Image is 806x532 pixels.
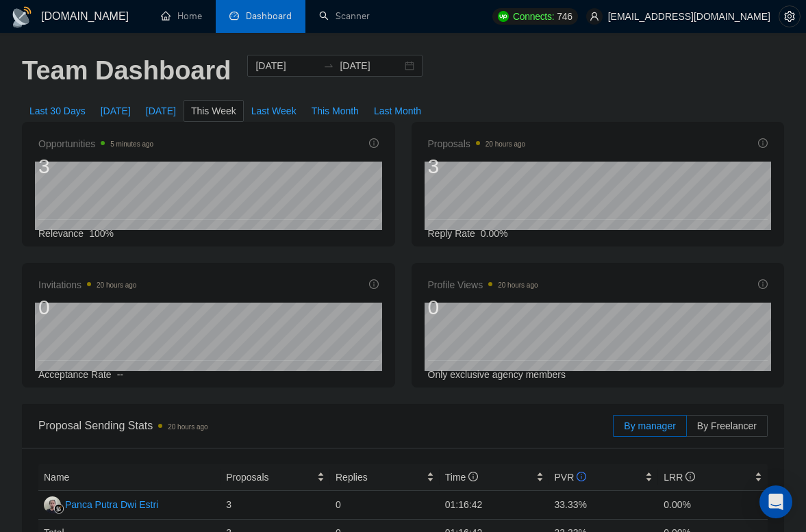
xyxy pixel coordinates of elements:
[428,277,538,293] span: Profile Views
[498,281,538,289] time: 20 hours ago
[779,5,801,27] button: setting
[117,369,123,380] span: --
[555,472,587,483] span: PVR
[440,491,549,520] td: 01:16:42
[374,103,421,118] span: Last Month
[161,10,202,22] a: homeHome
[340,58,402,73] input: End date
[590,12,599,21] span: user
[244,100,304,122] button: Last Week
[312,103,359,118] span: This Month
[624,420,675,431] span: By manager
[330,464,440,491] th: Replies
[428,136,526,152] span: Proposals
[323,60,334,71] span: swap-right
[758,138,768,148] span: info-circle
[226,470,314,485] span: Proposals
[65,497,158,512] div: Panca Putra Dwi Estri
[54,504,64,514] img: gigradar-bm.png
[758,279,768,289] span: info-circle
[89,228,114,239] span: 100%
[44,496,61,514] img: PP
[664,472,695,483] span: LRR
[191,103,236,118] span: This Week
[304,100,366,122] button: This Month
[38,277,136,293] span: Invitations
[38,464,221,491] th: Name
[38,369,112,380] span: Acceptance Rate
[759,485,792,518] div: Open Intercom Messenger
[369,279,379,289] span: info-circle
[658,491,768,520] td: 0.00%
[319,10,370,22] a: searchScanner
[38,228,84,239] span: Relevance
[38,417,613,434] span: Proposal Sending Stats
[428,294,538,320] div: 0
[29,103,86,118] span: Last 30 Days
[779,11,800,22] span: setting
[336,470,424,485] span: Replies
[97,281,136,289] time: 20 hours ago
[38,153,153,179] div: 3
[184,100,244,122] button: This Week
[549,491,659,520] td: 33.33%
[330,491,440,520] td: 0
[513,9,554,24] span: Connects:
[557,9,572,24] span: 746
[369,138,379,148] span: info-circle
[498,11,509,22] img: upwork-logo.png
[101,103,131,118] span: [DATE]
[146,103,176,118] span: [DATE]
[11,6,33,28] img: logo
[697,420,757,431] span: By Freelancer
[428,228,475,239] span: Reply Rate
[246,10,292,22] span: Dashboard
[44,498,158,509] a: PPPanca Putra Dwi Estri
[779,11,801,22] a: setting
[255,58,318,73] input: Start date
[323,60,334,71] span: to
[481,228,508,239] span: 0.00%
[110,140,153,148] time: 5 minutes ago
[221,464,330,491] th: Proposals
[22,100,93,122] button: Last 30 Days
[577,472,586,481] span: info-circle
[93,100,138,122] button: [DATE]
[366,100,429,122] button: Last Month
[428,369,566,380] span: Only exclusive agency members
[251,103,297,118] span: Last Week
[138,100,184,122] button: [DATE]
[168,423,207,431] time: 20 hours ago
[468,472,478,481] span: info-circle
[38,294,136,320] div: 0
[685,472,695,481] span: info-circle
[38,136,153,152] span: Opportunities
[445,472,478,483] span: Time
[22,55,231,87] h1: Team Dashboard
[486,140,525,148] time: 20 hours ago
[428,153,526,179] div: 3
[229,11,239,21] span: dashboard
[221,491,330,520] td: 3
